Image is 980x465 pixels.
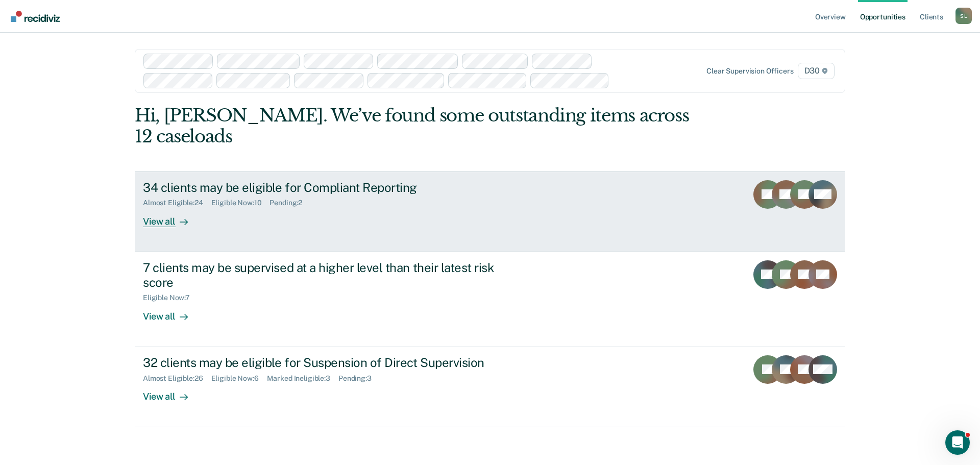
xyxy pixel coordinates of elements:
div: Eligible Now : 10 [211,199,270,207]
button: Profile dropdown button [955,8,972,24]
div: 32 clients may be eligible for Suspension of Direct Supervision [143,355,501,370]
div: 34 clients may be eligible for Compliant Reporting [143,180,501,195]
div: View all [143,207,200,227]
div: 7 clients may be supervised at a higher level than their latest risk score [143,260,501,290]
div: Pending : 3 [338,374,380,383]
a: 32 clients may be eligible for Suspension of Direct SupervisionAlmost Eligible:26Eligible Now:6Ma... [135,347,845,427]
div: Pending : 2 [269,199,310,207]
div: Almost Eligible : 26 [143,374,211,383]
div: Almost Eligible : 24 [143,199,211,207]
span: D30 [798,63,835,79]
iframe: Intercom live chat [945,430,970,455]
a: 7 clients may be supervised at a higher level than their latest risk scoreEligible Now:7View all [135,252,845,347]
img: Recidiviz [11,11,60,22]
div: View all [143,302,200,322]
div: View all [143,382,200,402]
a: 34 clients may be eligible for Compliant ReportingAlmost Eligible:24Eligible Now:10Pending:2View all [135,172,845,252]
div: Eligible Now : 7 [143,293,198,302]
div: Hi, [PERSON_NAME]. We’ve found some outstanding items across 12 caseloads [135,105,703,147]
div: Eligible Now : 6 [211,374,267,383]
div: Marked Ineligible : 3 [267,374,338,383]
div: S L [955,8,972,24]
div: Clear supervision officers [706,67,793,76]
